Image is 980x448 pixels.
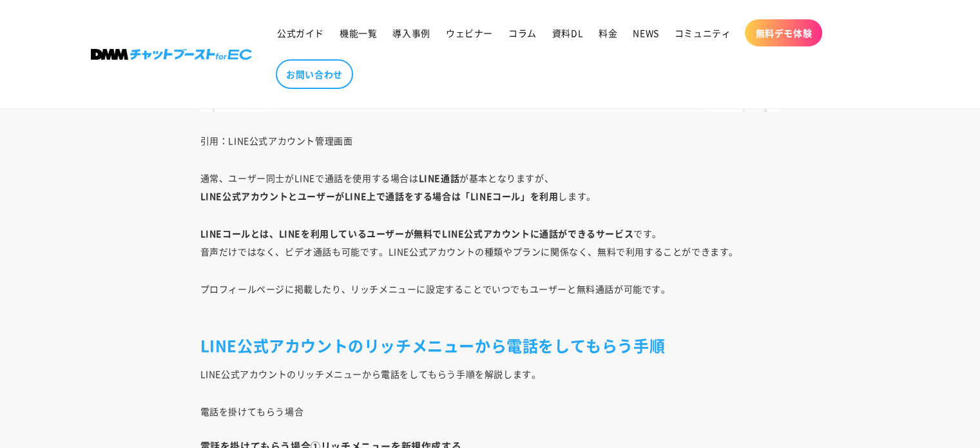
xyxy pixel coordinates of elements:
a: 公式ガイド [269,19,332,46]
span: 資料DL [552,27,583,39]
span: ウェビナー [446,27,493,39]
a: お問い合わせ [276,59,353,89]
a: 料金 [591,19,625,46]
p: 通常、ユーザー同士がLINEで通話を使用する場合は が基本となりますが、 します。 [200,169,780,205]
p: 電話を掛けてもらう場合 [200,402,780,420]
span: コミュニティ [675,27,731,39]
p: プロフィールページに掲載したり、リッチメニューに設定することでいつでもユーザーと無料通話が可能です。 [200,280,780,316]
p: 引用：LINE公式アカウント管理画面 [200,131,780,150]
span: 無料デモ体験 [755,27,812,39]
strong: LINEコールとは、LINEを利用しているユーザーが無料でLINE公式アカウントに通話ができるサービス [200,227,634,240]
span: NEWS [633,27,658,39]
a: NEWS [625,19,666,46]
a: 機能一覧 [332,19,385,46]
a: コミュニティ [667,19,739,46]
a: 無料デモ体験 [745,19,822,46]
span: 料金 [599,27,617,39]
span: コラム [508,27,537,39]
a: ウェビナー [438,19,501,46]
img: 株式会社DMM Boost [91,49,252,60]
p: LINE公式アカウントのリッチメニューから電話をしてもらう手順を解説します。 [200,365,780,383]
a: コラム [501,19,544,46]
span: 機能一覧 [340,27,377,39]
strong: LINE公式アカウントとユーザーがLINE上で通話をする場合は「LINEコール」を利用 [200,190,559,202]
p: です。 音声だけではなく、ビデオ通話も可能です。LINE公式アカウントの種類やプランに関係なく、無料で利用することができます。 [200,224,780,260]
span: 公式ガイド [277,27,324,39]
a: 資料DL [544,19,591,46]
strong: LINE通話 [419,171,460,184]
h2: LINE公式アカウントのリッチメニューから電話をしてもらう手順 [200,335,780,355]
span: 導入事例 [392,27,430,39]
a: 導入事例 [385,19,437,46]
span: お問い合わせ [286,68,343,80]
